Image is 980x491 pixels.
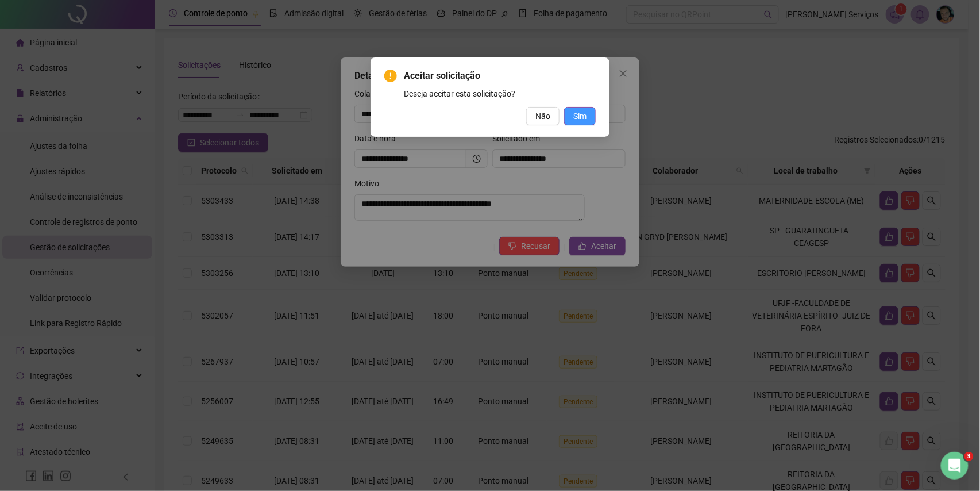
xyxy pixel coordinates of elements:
[564,107,596,125] button: Sim
[526,107,560,125] button: Não
[404,87,596,100] div: Deseja aceitar esta solicitação?
[941,452,969,480] iframe: Intercom live chat
[384,70,397,82] span: exclamation-circle
[535,110,550,122] span: Não
[404,69,596,83] span: Aceitar solicitação
[573,110,587,122] span: Sim
[964,452,974,461] span: 3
